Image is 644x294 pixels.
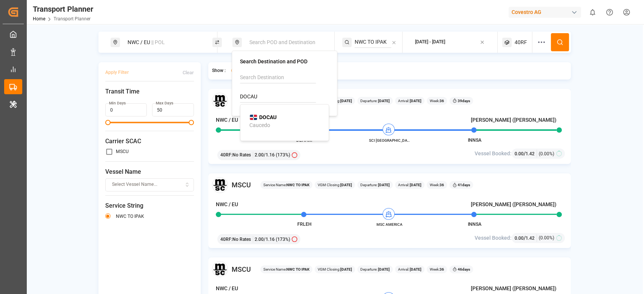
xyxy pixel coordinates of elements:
div: Transport Planner [33,3,93,15]
span: Select Vessel Name... [112,181,157,188]
b: 39 days [458,99,470,103]
div: / [515,234,537,242]
label: MSCU [116,149,129,154]
span: No Rates [232,236,251,243]
b: NWC TO IPAK [286,267,309,271]
span: Vessel Booked: [475,234,512,242]
span: Vessel Name [105,167,194,176]
span: Week: [430,98,444,104]
span: SCI [GEOGRAPHIC_DATA] [369,138,410,143]
b: [DATE] [377,267,390,271]
span: Week: [430,266,444,272]
span: Service String [105,201,194,210]
span: MSC AMERICA [369,222,410,227]
b: [DATE] [340,267,352,271]
img: country [249,114,257,120]
span: Transit Time [105,87,194,96]
h4: NWC / EU [216,285,238,292]
b: [DATE] [377,183,390,187]
span: 2.00 / 1.16 [255,152,275,158]
h4: Search Destination and POD [240,59,329,64]
span: FRLEH [297,222,312,227]
button: Help Center [601,4,618,21]
span: Maximum [189,120,194,125]
span: VGM Closing: [318,266,352,272]
b: 36 [440,267,444,271]
label: NWC TO IPAK [116,214,144,219]
h4: [PERSON_NAME] ([PERSON_NAME]) [471,201,556,208]
b: [DATE] [409,183,421,187]
span: (0.00%) [539,234,554,241]
input: Search Service String [355,37,391,48]
span: Show : [212,67,226,74]
span: Arrival: [398,98,421,104]
span: 0.00 [515,151,524,156]
span: No Rates [232,152,251,158]
b: 41 days [458,183,470,187]
span: Vessel Booked: [475,150,512,158]
div: Covestro AG [509,7,581,18]
b: 36 [440,99,444,103]
div: NWC / EU [123,35,204,49]
span: 40RF : [220,236,232,243]
span: Arrival: [398,182,421,188]
label: Min Days [109,101,126,106]
span: 40RF [515,38,527,46]
span: Departure: [360,98,390,104]
span: || POL [151,39,165,45]
b: 36 [440,183,444,187]
span: (0.00%) [539,150,554,157]
a: Home [33,16,45,21]
span: (173%) [276,236,290,243]
input: Search Destination [240,72,316,83]
span: Week: [430,182,444,188]
button: Covestro AG [509,5,584,19]
span: Carrier SCAC [105,137,194,146]
b: DOCAU [259,114,277,120]
span: Service Name: [263,266,309,272]
h4: [PERSON_NAME] ([PERSON_NAME]) [471,285,556,292]
span: INNSA [468,222,481,227]
span: MSCU [232,264,251,274]
span: INNSA [468,138,481,143]
span: Service Name: [263,182,309,188]
span: (173%) [276,152,290,158]
b: 46 days [458,267,470,271]
h4: NWC / EU [216,116,238,124]
img: Carrier [212,261,228,277]
button: [DATE] - [DATE] [407,35,493,50]
span: Search POD and Destination [249,39,315,45]
div: Clear [183,69,194,76]
span: 40RF : [220,152,232,158]
span: 1.42 [526,236,535,241]
span: 1.42 [526,151,535,156]
h4: NWC / EU [216,201,238,208]
div: / [515,150,537,158]
b: [DATE] [377,99,390,103]
button: Clear [183,66,194,79]
b: NWC TO IPAK [286,183,309,187]
b: [DATE] [340,183,352,187]
img: Carrier [212,93,228,109]
span: VGM Closing: [318,182,352,188]
span: MSCU [232,180,251,190]
span: Arrival: [398,266,421,272]
span: Minimum [105,120,111,125]
h4: [PERSON_NAME] ([PERSON_NAME]) [471,116,556,124]
div: Caucedo [249,121,270,129]
button: show 0 new notifications [584,4,601,21]
span: Departure: [360,182,390,188]
label: Max Days [156,101,173,106]
span: 0.00 [515,236,524,241]
b: [DATE] [340,99,352,103]
b: [DATE] [409,99,421,103]
span: 2.00 / 1.16 [255,236,275,243]
span: Departure: [360,266,390,272]
div: [DATE] - [DATE] [415,39,445,46]
b: [DATE] [409,267,421,271]
img: Carrier [212,177,228,193]
input: Search POD [240,91,316,103]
